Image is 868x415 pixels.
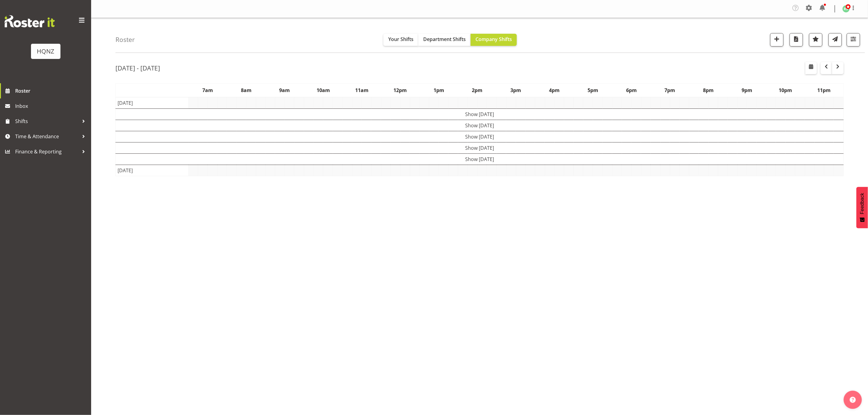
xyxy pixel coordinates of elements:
span: Time & Attendance [15,132,79,141]
th: 12pm [381,84,420,98]
th: 4pm [535,84,574,98]
span: Company Shifts [475,36,512,43]
button: Company Shifts [471,34,517,46]
th: 7pm [651,84,689,98]
button: Add a new shift [770,33,784,46]
th: 11am [342,84,381,98]
span: Department Shifts [423,36,466,43]
span: Inbox [15,101,88,111]
th: 6pm [612,84,651,98]
td: Show [DATE] [116,131,844,142]
th: 7am [188,84,227,98]
img: rachael-simpson131.jpg [842,5,850,12]
td: [DATE] [116,165,189,176]
h4: Roster [115,36,135,43]
h2: [DATE] - [DATE] [115,64,160,72]
button: Filter Shifts [847,33,860,46]
td: [DATE] [116,97,189,109]
button: Select a specific date within the roster. [805,62,817,74]
span: Shifts [15,117,79,126]
th: 10pm [766,84,805,98]
span: Finance & Reporting [15,147,79,156]
button: Feedback - Show survey [856,187,868,228]
div: HQNZ [37,47,54,56]
button: Highlight an important date within the roster. [809,33,822,46]
span: Roster [15,86,88,95]
span: Your Shifts [388,36,413,43]
button: Department Shifts [418,34,471,46]
img: help-xxl-2.png [850,397,856,403]
th: 9pm [728,84,766,98]
th: 9am [266,84,304,98]
th: 2pm [458,84,497,98]
span: Feedback [859,193,865,214]
th: 1pm [420,84,458,98]
img: Rosterit website logo [5,15,55,27]
th: 8am [227,84,266,98]
button: Download a PDF of the roster according to the set date range. [790,33,803,46]
th: 11pm [805,84,843,98]
th: 5pm [574,84,612,98]
td: Show [DATE] [116,142,844,154]
td: Show [DATE] [116,154,844,165]
button: Your Shifts [383,34,418,46]
button: Send a list of all shifts for the selected filtered period to all rostered employees. [829,33,842,46]
td: Show [DATE] [116,120,844,131]
th: 3pm [497,84,535,98]
th: 8pm [689,84,728,98]
th: 10am [304,84,343,98]
td: Show [DATE] [116,109,844,120]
